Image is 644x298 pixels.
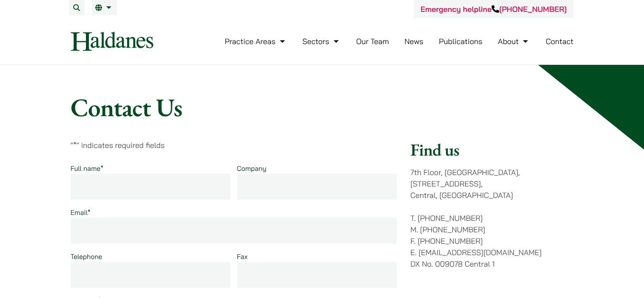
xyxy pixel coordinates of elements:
[237,252,248,261] label: Fax
[410,139,573,160] h2: Find us
[71,92,574,123] h1: Contact Us
[71,139,397,151] p: " " indicates required fields
[410,167,573,201] p: 7th Floor, [GEOGRAPHIC_DATA], [STREET_ADDRESS], Central, [GEOGRAPHIC_DATA]
[71,208,91,217] label: Email
[71,164,104,173] label: Full name
[410,212,573,270] p: T. [PHONE_NUMBER] M. [PHONE_NUMBER] F. [PHONE_NUMBER] E. [EMAIL_ADDRESS][DOMAIN_NAME] DX No. 0090...
[498,36,530,46] a: About
[420,4,567,14] a: Emergency helpline[PHONE_NUMBER]
[439,36,483,46] a: Publications
[237,164,267,173] label: Company
[302,36,340,46] a: Sectors
[404,36,423,46] a: News
[356,36,389,46] a: Our Team
[95,4,113,11] a: EN
[546,36,574,46] a: Contact
[225,36,287,46] a: Practice Areas
[71,32,153,51] img: Logo of Haldanes
[71,252,102,261] label: Telephone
